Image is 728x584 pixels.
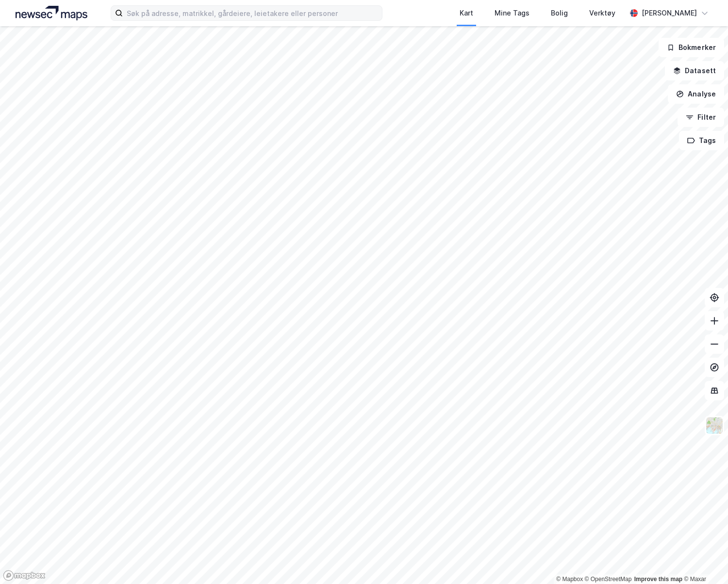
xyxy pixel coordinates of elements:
div: Mine Tags [495,7,529,19]
button: Analyse [668,84,724,104]
a: Improve this map [634,576,682,583]
img: logo.a4113a55bc3d86da70a041830d287a7e.svg [16,6,87,20]
a: Mapbox homepage [3,570,46,581]
div: Verktøy [589,7,615,19]
div: Bolig [551,7,568,19]
div: [PERSON_NAME] [642,7,697,19]
button: Tags [679,131,724,150]
a: Mapbox [556,576,583,583]
a: OpenStreetMap [585,576,632,583]
input: Søk på adresse, matrikkel, gårdeiere, leietakere eller personer [123,6,382,20]
button: Bokmerker [659,38,724,57]
button: Datasett [665,61,724,80]
div: Kart [460,7,473,19]
button: Filter [678,108,724,127]
img: Z [705,416,724,435]
iframe: Chat Widget [679,537,728,584]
